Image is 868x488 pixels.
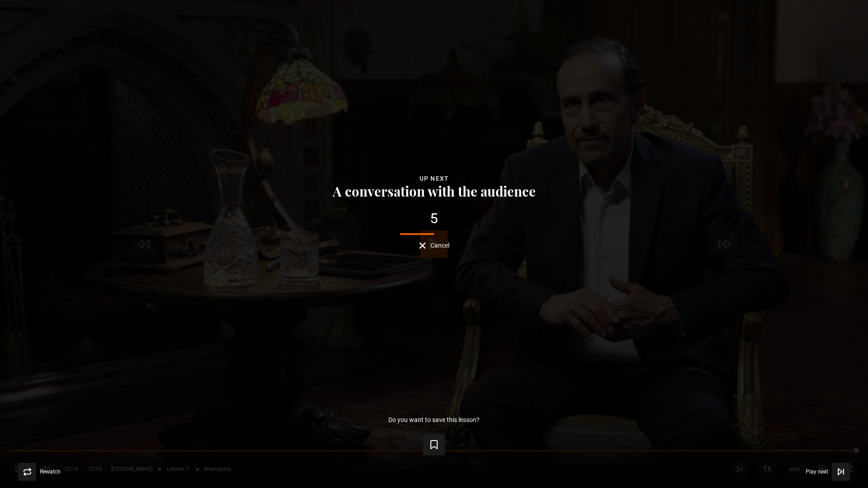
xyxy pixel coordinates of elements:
div: Up next [14,174,854,184]
p: Do you want to save this lesson? [388,417,480,423]
button: Play next [806,463,850,481]
button: Rewatch [18,463,61,481]
button: Cancel [419,242,449,249]
div: 5 [14,211,854,226]
span: Cancel [430,242,449,249]
span: Play next [806,469,828,474]
button: A conversation with the audience [330,184,538,198]
span: Rewatch [40,469,61,474]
